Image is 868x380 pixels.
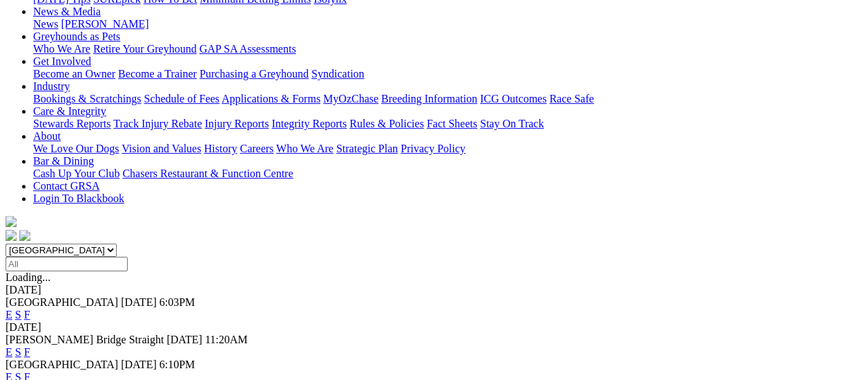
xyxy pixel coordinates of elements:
[549,93,593,105] a: Race Safe
[121,359,157,370] span: [DATE]
[33,155,94,167] a: Bar & Dining
[427,118,477,129] a: Fact Sheets
[15,309,21,320] a: S
[480,118,543,129] a: Stay On Track
[222,93,320,105] a: Applications & Forms
[33,18,862,30] div: News & Media
[33,6,101,17] a: News & Media
[6,216,17,227] img: logo-grsa-white.png
[6,359,118,370] span: [GEOGRAPHIC_DATA]
[480,93,546,105] a: ICG Outcomes
[166,334,202,345] span: [DATE]
[33,68,862,80] div: Get Involved
[6,271,50,283] span: Loading...
[401,143,465,154] a: Privacy Policy
[6,230,17,241] img: facebook.svg
[33,18,58,30] a: News
[33,43,862,55] div: Greyhounds as Pets
[33,43,90,55] a: Who We Are
[33,105,106,117] a: Care & Integrity
[33,168,119,179] a: Cash Up Your Club
[122,143,201,154] a: Vision and Values
[200,43,296,55] a: GAP SA Assessments
[122,168,293,179] a: Chasers Restaurant & Function Centre
[6,334,164,345] span: [PERSON_NAME] Bridge Straight
[118,68,197,80] a: Become a Trainer
[24,309,30,320] a: F
[6,346,12,358] a: E
[33,118,110,129] a: Stewards Reports
[6,309,12,320] a: E
[349,118,424,129] a: Rules & Policies
[200,68,309,80] a: Purchasing a Greyhound
[381,93,477,105] a: Breeding Information
[33,143,862,155] div: About
[204,143,237,154] a: History
[204,118,269,129] a: Injury Reports
[33,168,862,180] div: Bar & Dining
[33,118,862,130] div: Care & Integrity
[61,18,148,30] a: [PERSON_NAME]
[33,180,99,192] a: Contact GRSA
[240,143,273,154] a: Careers
[33,80,70,92] a: Industry
[276,143,334,154] a: Who We Are
[6,321,862,334] div: [DATE]
[6,296,118,308] span: [GEOGRAPHIC_DATA]
[15,346,21,358] a: S
[271,118,347,129] a: Integrity Reports
[19,230,30,241] img: twitter.svg
[33,93,862,105] div: Industry
[24,346,30,358] a: F
[33,192,124,204] a: Login To Blackbook
[33,93,141,105] a: Bookings & Scratchings
[205,334,248,345] span: 11:20AM
[33,55,91,67] a: Get Involved
[311,68,364,80] a: Syndication
[33,68,115,80] a: Become an Owner
[6,284,862,296] div: [DATE]
[93,43,197,55] a: Retire Your Greyhound
[33,30,120,42] a: Greyhounds as Pets
[144,93,219,105] a: Schedule of Fees
[33,143,119,154] a: We Love Our Dogs
[160,359,195,370] span: 6:10PM
[6,257,128,271] input: Select date
[160,296,195,308] span: 6:03PM
[323,93,378,105] a: MyOzChase
[121,296,157,308] span: [DATE]
[113,118,202,129] a: Track Injury Rebate
[336,143,398,154] a: Strategic Plan
[33,130,61,142] a: About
